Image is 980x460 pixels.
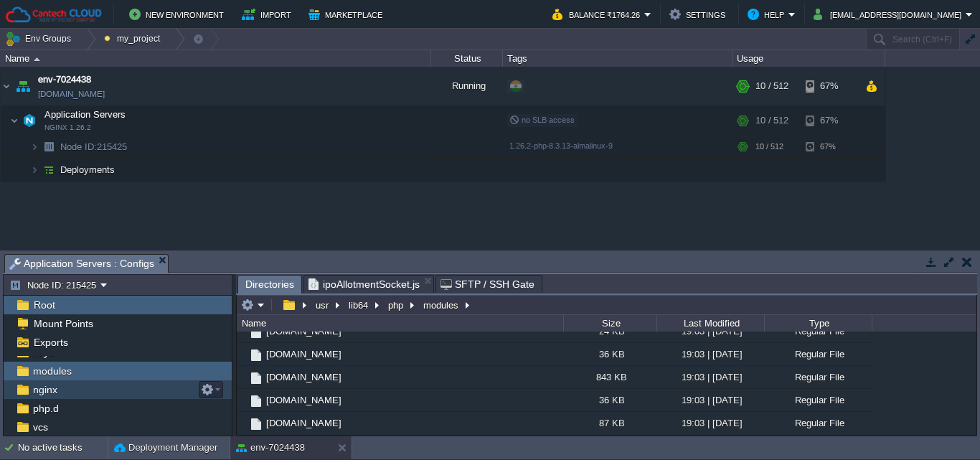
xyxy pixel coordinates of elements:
[764,343,872,365] div: Regular File
[44,123,91,132] span: NGINX 1.26.2
[9,255,154,273] span: Application Servers : Configs
[656,320,764,342] div: 19:03 | [DATE]
[656,366,764,388] div: 19:03 | [DATE]
[60,141,97,152] span: Node ID:
[814,6,966,23] button: [EMAIL_ADDRESS][DOMAIN_NAME]
[264,348,344,360] a: [DOMAIN_NAME]
[563,412,656,434] div: 87 KB
[238,315,563,332] div: Name
[30,421,50,433] a: vcs
[386,299,407,311] button: php
[563,366,656,388] div: 843 KB
[31,299,57,311] span: Root
[658,315,764,332] div: Last Modified
[1,67,12,105] img: AMDAwAAAACH5BAEAAAAALAAAAAABAAEAAAICRAEAOw==
[104,29,165,49] button: my_project
[13,67,33,105] img: AMDAwAAAACH5BAEAAAAALAAAAAABAAEAAAICRAEAOw==
[245,276,294,294] span: Directories
[669,6,730,23] button: Settings
[509,116,575,124] span: no SLB access
[59,141,129,153] a: Node ID:215425
[9,278,100,291] button: Node ID: 215425
[19,106,39,135] img: AMDAwAAAACH5BAEAAAAALAAAAAABAAEAAAICRAEAOw==
[440,276,534,293] span: SFTP / SSH Gate
[806,106,852,135] div: 67%
[248,393,264,409] img: AMDAwAAAACH5BAEAAAAALAAAAAABAAEAAAICRAEAOw==
[314,299,332,311] button: usr
[552,6,644,23] button: Balance ₹1764.26
[755,67,788,105] div: 10 / 512
[114,441,217,455] button: Deployment Manager
[31,336,70,349] a: Exports
[237,389,248,411] img: AMDAwAAAACH5BAEAAAAALAAAAAABAAEAAAICRAEAOw==
[347,299,372,311] button: lib64
[421,299,462,311] button: modules
[236,441,305,455] button: env-7024438
[237,343,248,365] img: AMDAwAAAACH5BAEAAAAALAAAAAABAAEAAAICRAEAOw==
[1,50,430,67] div: Name
[248,416,264,432] img: AMDAwAAAACH5BAEAAAAALAAAAAABAAEAAAICRAEAOw==
[264,371,344,383] a: [DOMAIN_NAME]
[31,317,95,330] a: Mount Points
[764,389,872,411] div: Regular File
[303,275,434,293] li: /var/www/webroot/ROOT/server/controller/ipoAllotmentSocket.js
[264,417,344,429] a: [DOMAIN_NAME]
[308,6,387,23] button: Marketplace
[34,57,40,61] img: AMDAwAAAACH5BAEAAAAALAAAAAABAAEAAAICRAEAOw==
[764,366,872,388] div: Regular File
[30,365,74,377] a: modules
[504,50,732,67] div: Tags
[237,412,248,434] img: AMDAwAAAACH5BAEAAAAALAAAAAABAAEAAAICRAEAOw==
[39,136,59,158] img: AMDAwAAAACH5BAEAAAAALAAAAAABAAEAAAICRAEAOw==
[38,72,91,87] a: env-7024438
[806,136,852,158] div: 67%
[806,67,852,105] div: 67%
[248,370,264,386] img: AMDAwAAAACH5BAEAAAAALAAAAAABAAEAAAICRAEAOw==
[656,389,764,411] div: 19:03 | [DATE]
[30,159,39,181] img: AMDAwAAAACH5BAEAAAAALAAAAAABAAEAAAICRAEAOw==
[764,412,872,434] div: Regular File
[509,141,613,150] span: 1.26.2-php-8.3.13-almalinux-9
[764,320,872,342] div: Regular File
[432,50,502,67] div: Status
[237,320,248,342] img: AMDAwAAAACH5BAEAAAAALAAAAAABAAEAAAICRAEAOw==
[129,6,228,23] button: New Environment
[5,6,103,24] img: Cantech Cloud
[30,136,39,158] img: AMDAwAAAACH5BAEAAAAALAAAAAABAAEAAAICRAEAOw==
[237,366,248,388] img: AMDAwAAAACH5BAEAAAAALAAAAAABAAEAAAICRAEAOw==
[30,383,60,396] a: nginx
[43,108,128,121] span: Application Servers
[18,436,108,459] div: No active tasks
[264,325,344,337] a: [DOMAIN_NAME]
[563,389,656,411] div: 36 KB
[264,394,344,406] a: [DOMAIN_NAME]
[563,343,656,365] div: 36 KB
[5,29,76,49] button: Env Groups
[38,87,105,101] a: [DOMAIN_NAME]
[765,315,872,332] div: Type
[656,343,764,365] div: 19:03 | [DATE]
[39,159,59,181] img: AMDAwAAAACH5BAEAAAAALAAAAAABAAEAAAICRAEAOw==
[237,295,976,315] input: Click to enter the path
[59,141,129,153] span: 215425
[59,164,117,176] a: Deployments
[563,320,656,342] div: 24 KB
[431,67,503,105] div: Running
[748,6,788,23] button: Help
[755,106,788,135] div: 10 / 512
[248,324,264,340] img: AMDAwAAAACH5BAEAAAAALAAAAAABAAEAAAICRAEAOw==
[30,402,61,415] a: php.d
[248,347,264,363] img: AMDAwAAAACH5BAEAAAAALAAAAAABAAEAAAICRAEAOw==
